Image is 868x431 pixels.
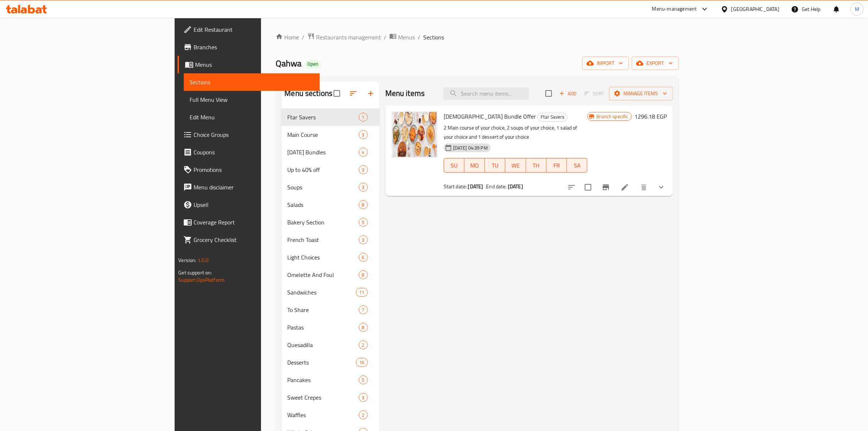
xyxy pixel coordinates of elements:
button: TH [526,158,546,173]
a: Menus [389,32,415,42]
button: export [632,57,679,70]
div: Desserts16 [281,354,379,371]
span: End date: [486,182,506,191]
span: Version: [178,255,196,265]
div: items [359,323,368,332]
a: Full Menu View [184,91,320,108]
div: Omelette And Foul [287,270,358,279]
span: Menu disclaimer [194,183,314,192]
span: Up to 40% off [287,165,358,174]
div: Light Choices [287,253,358,262]
span: Restaurants management [316,33,381,42]
div: Light Choices6 [281,249,379,266]
img: Iftar Bundle Offer [391,111,438,158]
div: items [359,393,368,402]
span: Manage items [615,89,667,98]
span: Bakery Section [287,218,358,227]
div: Pancakes [287,376,358,384]
a: Menus [178,56,320,73]
a: Edit menu item [620,183,629,192]
li: / [384,33,386,42]
div: items [359,183,368,192]
button: SA [567,158,587,173]
div: Bakery Section5 [281,213,379,231]
div: items [359,235,368,244]
span: Choice Groups [194,130,314,139]
div: items [359,340,368,349]
button: show more [653,178,670,196]
span: FR [549,160,564,171]
span: 2 [359,412,367,419]
div: [GEOGRAPHIC_DATA] [731,5,779,13]
div: items [359,376,368,384]
a: Edit Restaurant [178,21,320,38]
a: Support.OpsPlatform [178,275,225,285]
span: WE [508,160,523,171]
nav: breadcrumb [276,32,678,42]
span: TU [488,160,502,171]
div: Ftar Savers1 [281,108,379,126]
div: items [359,411,368,419]
button: sort-choices [563,178,580,196]
a: Grocery Checklist [178,231,320,249]
div: items [359,270,368,279]
span: Branches [194,43,314,51]
p: 2 Main course of your choice, 2 soups of your choice, 1 salad of your choice and 1 dessert of you... [444,123,588,142]
span: Sections [423,33,444,42]
span: Soups [287,183,358,192]
div: items [359,113,368,122]
span: Promotions [194,165,314,174]
span: Menus [398,33,415,42]
div: items [359,148,368,157]
span: 5 [359,377,367,384]
button: import [582,57,629,70]
span: 3 [359,236,367,243]
span: Main Course [287,130,358,139]
span: import [588,59,623,68]
div: Salads [287,200,358,209]
a: Branches [178,38,320,56]
div: Sandwiches [287,288,356,297]
div: items [359,165,368,174]
span: Waffles [287,411,358,419]
div: items [356,288,367,297]
span: Pastas [287,323,358,332]
div: French Toast3 [281,231,379,249]
div: Waffles2 [281,406,379,424]
b: [DATE] [508,182,523,191]
a: Sections [184,73,320,91]
div: Sweet Crepes [287,393,358,402]
a: Coverage Report [178,213,320,231]
span: Full Menu View [190,95,314,104]
div: Salads8 [281,196,379,213]
button: Branch-specific-item [597,178,615,196]
div: Omelette And Foul8 [281,266,379,284]
span: Add [558,89,578,98]
span: Get support on: [178,268,212,277]
a: Promotions [178,161,320,178]
span: 5 [359,219,367,226]
span: 3 [359,166,367,173]
button: TU [485,158,505,173]
div: French Toast [287,235,358,244]
div: Ftar Savers [287,113,358,122]
div: Soups3 [281,178,379,196]
a: Coupons [178,143,320,161]
button: FR [546,158,567,173]
span: Branch specific [593,113,631,120]
div: items [359,200,368,209]
a: Restaurants management [307,32,381,42]
span: Quesadilla [287,340,358,349]
div: items [359,130,368,139]
div: items [359,305,368,314]
div: Menu-management [652,5,697,14]
span: Sections [190,78,314,86]
span: [DEMOGRAPHIC_DATA] Bundle Offer [444,111,536,122]
span: Ftar Savers [538,113,567,121]
span: To Share [287,305,358,314]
